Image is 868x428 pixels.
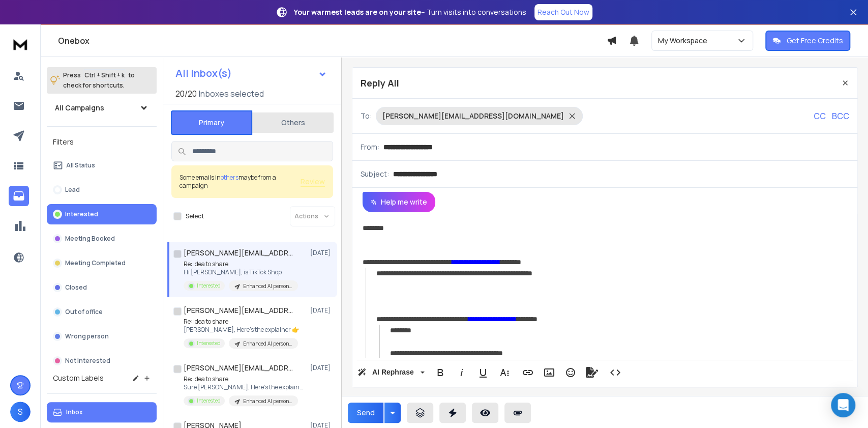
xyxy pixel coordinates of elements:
[832,110,849,122] p: BCC
[47,155,157,176] button: All Status
[518,362,537,383] button: Insert Link (Ctrl+K)
[197,339,221,347] p: Interested
[370,368,416,377] span: AI Rephrase
[363,192,435,212] button: Help me write
[65,186,80,194] p: Lead
[65,259,126,267] p: Meeting Completed
[47,135,157,149] h3: Filters
[473,362,493,383] button: Underline (Ctrl+U)
[47,326,157,347] button: Wrong person
[47,253,157,273] button: Meeting Completed
[10,402,31,422] button: S
[534,4,592,20] a: Reach Out Now
[294,7,421,17] strong: Your warmest leads are on your site
[184,383,306,391] p: Sure [PERSON_NAME], Here’s the explainer 👉
[537,7,589,17] p: Reach Out Now
[582,362,602,383] button: Signature
[66,408,83,416] p: Inbox
[197,282,221,290] p: Interested
[382,111,564,121] p: [PERSON_NAME][EMAIL_ADDRESS][DOMAIN_NAME]
[47,402,157,422] button: Inbox
[658,36,711,46] p: My Workspace
[831,393,855,417] div: Open Intercom Messenger
[814,110,826,122] p: CC
[58,35,607,47] h1: Onebox
[179,174,301,190] div: Some emails in maybe from a campaign
[561,362,580,383] button: Emoticons
[495,362,514,383] button: More Text
[361,111,372,121] p: To:
[787,36,843,46] p: Get Free Credits
[47,351,157,371] button: Not Interested
[47,180,157,200] button: Lead
[310,364,333,372] p: [DATE]
[606,362,625,383] button: Code View
[47,277,157,298] button: Closed
[355,362,427,383] button: AI Rephrase
[184,326,300,334] p: [PERSON_NAME], Here’s the explainer 👉
[63,70,135,91] p: Press to check for shortcuts.
[186,212,204,220] label: Select
[199,88,264,100] h3: Inboxes selected
[348,403,383,423] button: Send
[184,375,306,383] p: Re: idea to share
[83,69,126,81] span: Ctrl + Shift + k
[361,142,379,152] p: From:
[184,260,298,268] p: Re: idea to share
[361,76,399,90] p: Reply All
[243,282,292,290] p: Enhanced AI personalization
[221,173,238,182] span: others
[310,306,333,315] p: [DATE]
[243,340,292,348] p: Enhanced AI personalization
[47,98,157,118] button: All Campaigns
[452,362,471,383] button: Italic (Ctrl+I)
[10,35,31,53] img: logo
[197,397,221,405] p: Interested
[65,283,87,292] p: Closed
[184,318,300,326] p: Re: idea to share
[184,363,295,373] h1: [PERSON_NAME][EMAIL_ADDRESS][DOMAIN_NAME]
[65,308,103,316] p: Out of office
[184,248,295,258] h1: [PERSON_NAME][EMAIL_ADDRESS][DOMAIN_NAME]
[65,357,110,365] p: Not Interested
[66,161,95,169] p: All Status
[47,229,157,249] button: Meeting Booked
[252,111,334,134] button: Others
[540,362,559,383] button: Insert Image (Ctrl+P)
[175,68,232,78] h1: All Inbox(s)
[171,110,252,135] button: Primary
[294,7,526,17] p: – Turn visits into conversations
[55,103,104,113] h1: All Campaigns
[184,268,298,276] p: Hi [PERSON_NAME], is TikTok Shop
[65,235,115,243] p: Meeting Booked
[765,31,850,51] button: Get Free Credits
[47,204,157,224] button: Interested
[175,88,197,100] span: 20 / 20
[243,397,292,405] p: Enhanced AI personalization
[431,362,450,383] button: Bold (Ctrl+B)
[53,373,104,383] h3: Custom Labels
[167,63,335,83] button: All Inbox(s)
[65,210,98,218] p: Interested
[310,249,333,257] p: [DATE]
[301,177,325,187] button: Review
[361,169,389,179] p: Subject:
[184,305,295,316] h1: [PERSON_NAME][EMAIL_ADDRESS][DOMAIN_NAME]
[65,332,109,340] p: Wrong person
[47,302,157,322] button: Out of office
